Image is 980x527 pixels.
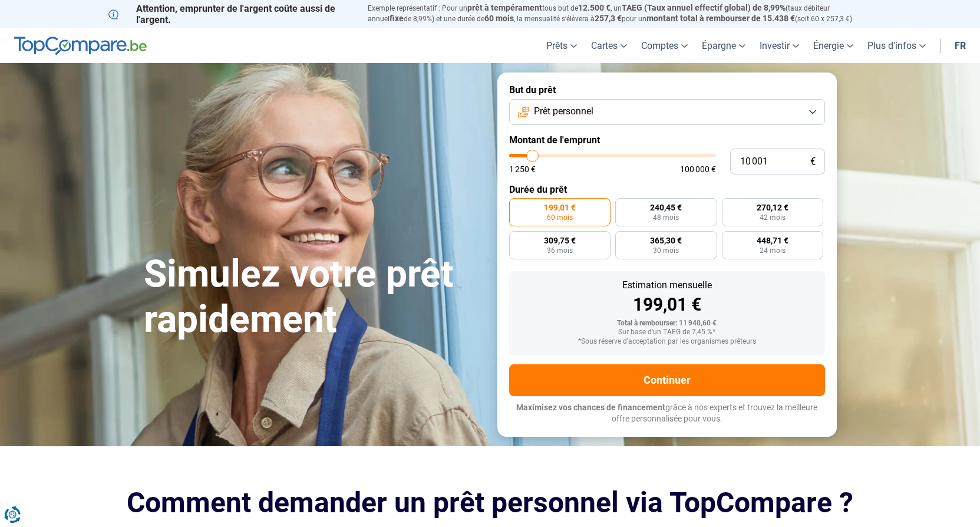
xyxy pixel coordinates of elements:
span: 36 mois [547,247,573,254]
a: Épargne [695,28,753,63]
label: Durée du prêt [509,184,825,195]
span: 12.500 € [578,3,611,12]
span: 309,75 € [544,236,576,245]
h1: Simulez votre prêt rapidement [144,252,483,342]
p: Attention, emprunter de l'argent coûte aussi de l'argent. [108,3,354,25]
button: Prêt personnel [509,99,825,125]
span: 257,3 € [595,14,622,23]
a: Plus d'infos [860,28,933,63]
label: But du prêt [509,84,825,95]
button: Continuer [509,364,825,396]
span: prêt à tempérament [467,3,542,12]
span: 60 mois [484,14,514,23]
span: 1 250 € [509,165,536,173]
div: 199,01 € [519,296,816,314]
span: Prêt personnel [534,105,593,118]
div: *Sous réserve d'acceptation par les organismes prêteurs [519,338,816,346]
span: montant total à rembourser de 15.438 € [646,14,795,23]
div: Sur base d'un TAEG de 7,45 %* [519,328,816,337]
span: TAEG (Taux annuel effectif global) de 8,99% [622,3,786,12]
img: TopCompare [14,37,147,55]
p: grâce à nos experts et trouvez la meilleure offre personnalisée pour vous. [509,402,825,425]
span: 24 mois [760,247,786,254]
span: 60 mois [547,214,573,221]
span: 448,71 € [757,236,788,245]
span: fixe [390,14,404,23]
span: 240,45 € [650,203,682,212]
div: Total à rembourser: 11 940,60 € [519,320,816,328]
span: 42 mois [760,214,786,221]
div: Estimation mensuelle [519,281,816,290]
span: 365,30 € [650,236,682,245]
span: 100 000 € [680,165,716,173]
a: Comptes [634,28,695,63]
span: € [810,157,816,167]
a: Prêts [539,28,584,63]
span: 48 mois [653,214,679,221]
span: 270,12 € [757,203,788,212]
a: fr [948,28,973,63]
label: Montant de l'emprunt [509,134,825,146]
span: 30 mois [653,247,679,254]
a: Énergie [806,28,860,63]
span: 199,01 € [544,203,576,212]
h2: Comment demander un prêt personnel via TopCompare ? [108,486,872,519]
a: Investir [753,28,806,63]
span: Maximisez vos chances de financement [516,403,665,412]
p: Exemple représentatif : Pour un tous but de , un (taux débiteur annuel de 8,99%) et une durée de ... [368,3,872,24]
a: Cartes [584,28,634,63]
